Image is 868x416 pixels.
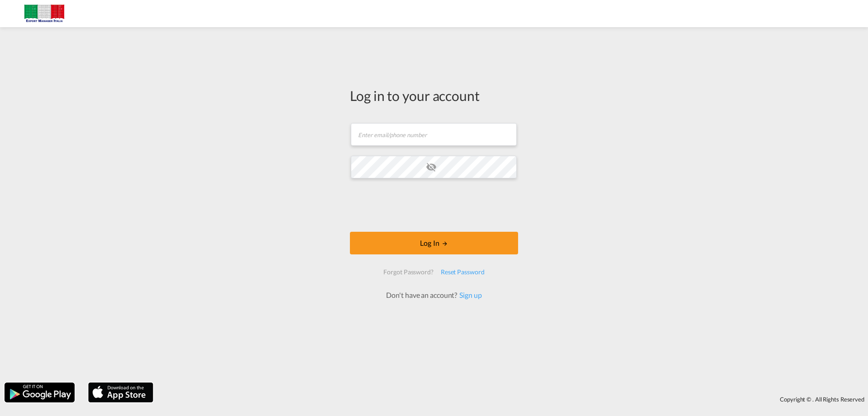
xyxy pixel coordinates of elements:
a: Sign up [457,291,481,299]
img: google.png [4,382,75,403]
iframe: reCAPTCHA [365,187,503,223]
div: Copyright © . All Rights Reserved [158,392,868,407]
button: LOGIN [350,232,518,254]
div: Don't have an account? [376,290,491,300]
div: Reset Password [437,264,488,280]
div: Log in to your account [350,86,518,105]
div: Forgot Password? [380,264,437,280]
img: 51022700b14f11efa3148557e262d94e.jpg [14,4,75,24]
input: Enter email/phone number [351,123,517,146]
md-icon: icon-eye-off [426,162,437,172]
img: apple.png [87,382,154,403]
